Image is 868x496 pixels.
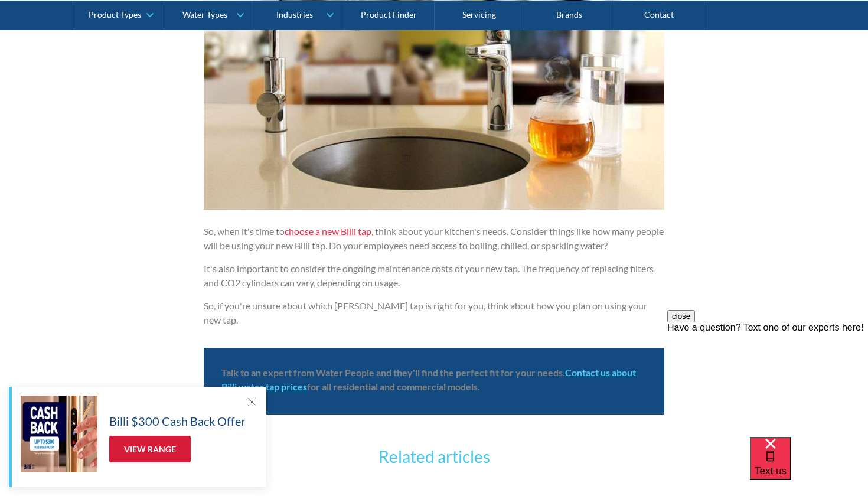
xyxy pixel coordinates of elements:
a: choose a new Billi tap [285,226,371,237]
div: Product Types [89,9,141,19]
img: Billi $300 Cash Back Offer [21,396,97,472]
div: Industries [276,9,313,19]
p: It's also important to consider the ongoing maintenance costs of your new tap. The frequency of r... [204,262,664,290]
p: So, when it's time to , think about your kitchen's needs. Consider things like how many people wi... [204,224,664,253]
iframe: podium webchat widget bubble [750,437,868,496]
strong: Talk to an expert from Water People and they'll find the perfect fit for your needs. [221,367,565,378]
div: Water Types [182,9,227,19]
strong: for all residential and commercial models. [307,381,480,392]
p: So, if you're unsure about which [PERSON_NAME] tap is right for you, think about how you plan on ... [204,299,664,327]
a: View Range [109,436,191,462]
h3: Related articles [263,444,605,469]
h5: Billi $300 Cash Back Offer [109,412,246,430]
iframe: podium webchat widget prompt [667,310,868,452]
